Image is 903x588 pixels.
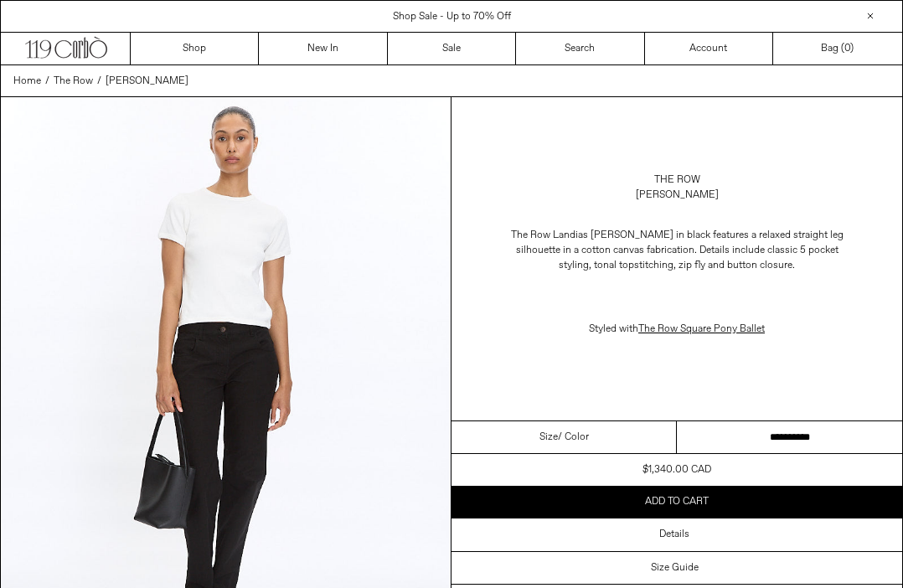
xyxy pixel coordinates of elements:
p: Styled with [509,313,844,345]
a: Shop Sale - Up to 70% Off [393,10,511,23]
span: / [45,74,49,89]
a: [PERSON_NAME] [106,74,188,89]
span: ) [844,41,854,56]
a: New In [259,33,387,64]
button: Add to cart [451,486,902,518]
a: Account [645,33,773,64]
h3: Details [659,529,689,540]
span: Size [539,430,558,445]
div: $1,340.00 CAD [642,462,711,477]
a: Sale [388,33,516,64]
span: / [97,74,101,89]
span: 0 [844,42,850,55]
span: Add to cart [645,495,709,508]
a: Search [516,33,644,64]
span: [PERSON_NAME] [106,75,188,88]
a: Bag () [773,33,901,64]
span: Home [13,75,41,88]
a: Shop [131,33,259,64]
a: The Row Square Pony Ballet [638,322,765,336]
span: / Color [558,430,589,445]
p: The Row Landias [PERSON_NAME] in black features a relaxed straight leg silhouette in a cotton can... [509,219,844,281]
div: [PERSON_NAME] [636,188,719,203]
a: The Row [54,74,93,89]
h3: Size Guide [651,562,699,574]
a: The Row [654,173,700,188]
span: The Row [54,75,93,88]
a: Home [13,74,41,89]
